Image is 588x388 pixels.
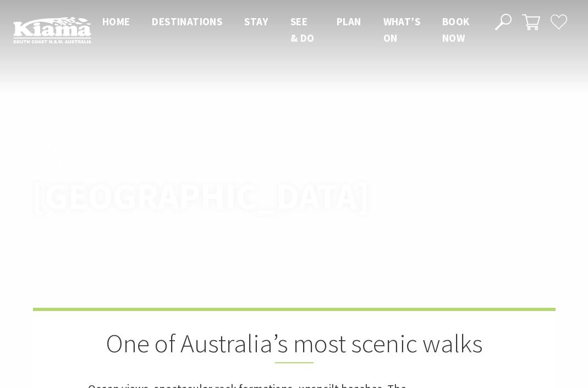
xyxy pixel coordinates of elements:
nav: Main Menu [91,13,483,47]
h1: [GEOGRAPHIC_DATA] [32,176,343,217]
span: Stay [244,15,268,28]
span: Home [102,15,130,28]
span: Book now [442,15,470,45]
img: Kiama Logo [13,16,91,43]
span: See & Do [290,15,315,45]
h2: One of Australia’s most scenic walks [88,328,501,363]
span: Destinations [152,15,222,28]
span: Plan [337,15,361,28]
span: What’s On [383,15,420,45]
